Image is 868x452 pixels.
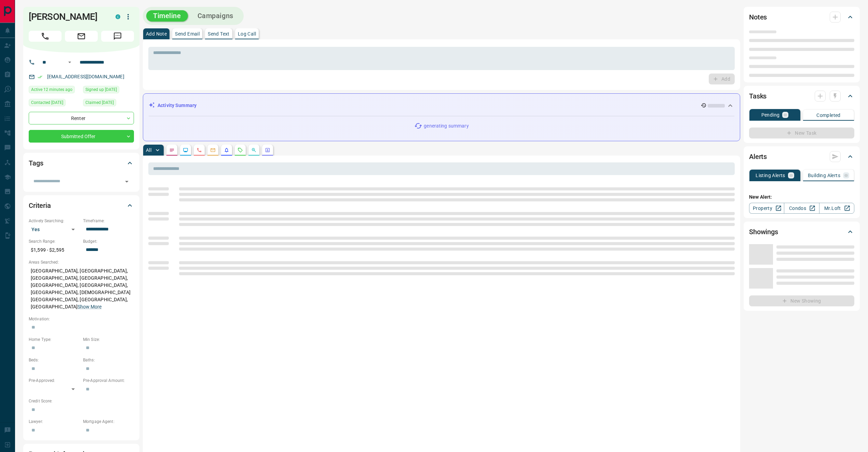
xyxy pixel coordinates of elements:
[29,130,134,143] div: Submitted Offer
[175,31,200,36] p: Send Email
[749,224,854,240] div: Showings
[29,11,105,22] h1: [PERSON_NAME]
[749,203,784,214] a: Property
[29,99,80,108] div: Mon Jun 30 2025
[784,203,819,214] a: Condos
[31,99,63,106] span: Contacted [DATE]
[29,336,80,343] p: Home Type:
[424,122,469,130] p: generating summary
[29,418,80,425] p: Lawyer:
[31,86,72,93] span: Active 12 minutes ago
[29,158,43,169] h2: Tags
[29,357,80,363] p: Beds:
[85,99,114,106] span: Claimed [DATE]
[78,303,101,310] button: Show More
[196,147,202,153] svg: Calls
[29,244,80,256] p: $1,599 - $2,595
[208,31,230,36] p: Send Text
[238,31,256,36] p: Log Call
[816,113,841,118] p: Completed
[83,418,134,425] p: Mortgage Agent:
[749,91,767,102] h2: Tasks
[83,238,134,244] p: Budget:
[29,265,134,313] p: [GEOGRAPHIC_DATA], [GEOGRAPHIC_DATA], [GEOGRAPHIC_DATA], [GEOGRAPHIC_DATA], [GEOGRAPHIC_DATA], [G...
[149,99,734,112] div: Activity Summary
[749,148,854,165] div: Alerts
[761,112,780,117] p: Pending
[65,31,98,42] span: Email
[47,74,124,79] a: [EMAIL_ADDRESS][DOMAIN_NAME]
[116,14,120,19] div: condos.ca
[38,75,42,79] svg: Email Verified
[749,151,767,162] h2: Alerts
[749,88,854,104] div: Tasks
[749,9,854,25] div: Notes
[29,200,51,211] h2: Criteria
[191,10,240,22] button: Campaigns
[819,203,854,214] a: Mr.Loft
[29,224,80,235] div: Yes
[29,238,80,244] p: Search Range:
[83,218,134,224] p: Timeframe:
[83,86,134,95] div: Sat May 10 2025
[158,102,196,109] p: Activity Summary
[29,112,134,124] div: Renter
[749,226,778,237] h2: Showings
[29,316,134,322] p: Motivation:
[146,10,188,22] button: Timeline
[169,147,175,153] svg: Notes
[83,99,134,108] div: Fri Jun 06 2025
[66,58,74,66] button: Open
[756,173,785,178] p: Listing Alerts
[146,148,151,152] p: All
[808,173,840,178] p: Building Alerts
[83,357,134,363] p: Baths:
[29,155,134,171] div: Tags
[83,336,134,343] p: Min Size:
[251,147,257,153] svg: Opportunities
[29,86,80,95] div: Sat Sep 13 2025
[146,31,167,36] p: Add Note
[183,147,188,153] svg: Lead Browsing Activity
[749,12,767,23] h2: Notes
[29,398,134,404] p: Credit Score:
[224,147,229,153] svg: Listing Alerts
[265,147,270,153] svg: Agent Actions
[29,31,62,42] span: Call
[101,31,134,42] span: Message
[83,377,134,384] p: Pre-Approval Amount:
[29,259,134,265] p: Areas Searched:
[238,147,243,153] svg: Requests
[85,86,117,93] span: Signed up [DATE]
[749,194,854,201] p: New Alert:
[29,377,80,384] p: Pre-Approved:
[29,197,134,214] div: Criteria
[210,147,216,153] svg: Emails
[29,218,80,224] p: Actively Searching:
[122,177,132,186] button: Open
